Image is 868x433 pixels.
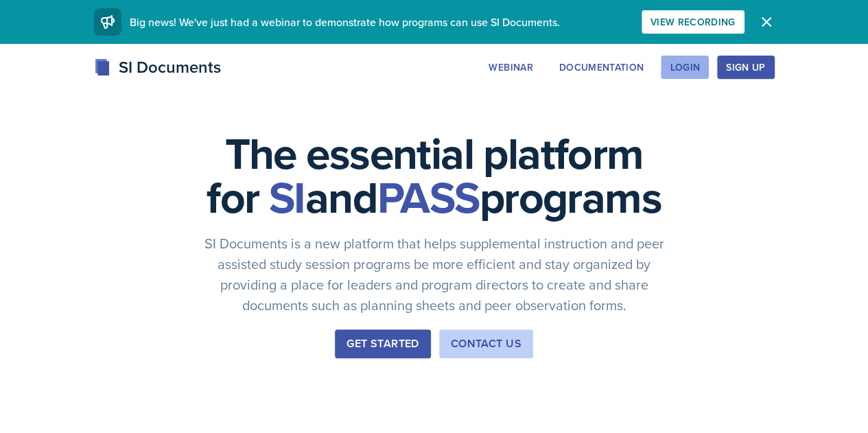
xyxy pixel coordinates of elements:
div: SI Documents [94,55,221,80]
div: Sign Up [726,62,765,73]
div: Documentation [559,62,644,73]
div: Contact Us [451,336,521,352]
button: View Recording [642,10,744,34]
button: Webinar [480,56,541,79]
div: Get Started [347,336,419,352]
div: Webinar [489,62,532,73]
button: Login [661,56,709,79]
span: Big news! We've just had a webinar to demonstrate how programs can use SI Documents. [130,14,560,30]
button: Get Started [335,329,430,358]
button: Contact Us [439,329,533,358]
div: Login [670,62,700,73]
button: Documentation [550,56,653,79]
div: View Recording [650,16,736,27]
button: Sign Up [717,56,774,79]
